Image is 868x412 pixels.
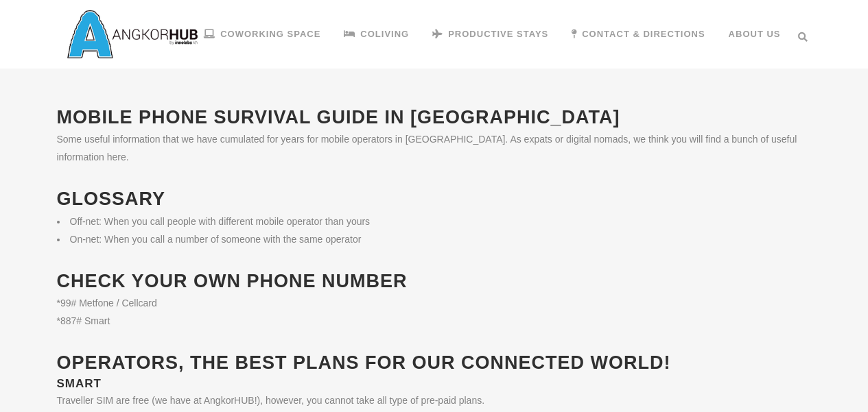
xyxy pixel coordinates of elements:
[729,29,781,39] span: About us
[57,350,812,376] h2: Operators, the best plans for our connected world!
[360,29,409,39] span: Coliving
[57,105,812,130] h2: Mobile Phone Survival Guide in [GEOGRAPHIC_DATA]
[57,230,812,248] li: On-net: When you call a number of someone with the same operator
[57,186,812,212] h2: Glossary
[57,294,812,330] p: *99# Metfone / Cellcard *887# Smart
[57,269,812,294] h2: Check your own phone number
[448,29,548,39] span: Productive Stays
[57,213,812,230] li: Off-net: When you call people with different mobile operator than yours
[582,29,705,39] span: Contact & Directions
[57,376,812,391] h3: SMART
[220,29,320,39] span: Coworking Space
[57,130,812,166] p: Some useful information that we have cumulated for years for mobile operators in [GEOGRAPHIC_DATA...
